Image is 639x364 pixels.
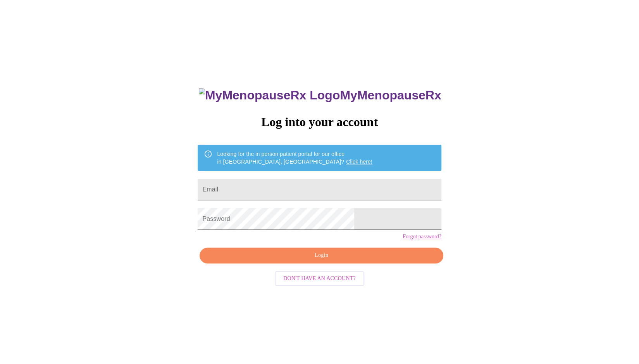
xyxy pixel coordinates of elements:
[199,88,441,103] h3: MyMenopauseRx
[273,275,366,281] a: Don't have an account?
[208,251,434,260] span: Login
[217,147,372,169] div: Looking for the in person patient portal for our office in [GEOGRAPHIC_DATA], [GEOGRAPHIC_DATA]?
[200,248,443,263] button: Login
[199,88,340,103] img: MyMenopauseRx Logo
[403,234,441,240] a: Forgot password?
[198,115,441,129] h3: Log into your account
[275,271,364,286] button: Don't have an account?
[283,274,356,284] span: Don't have an account?
[346,159,372,165] a: Click here!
